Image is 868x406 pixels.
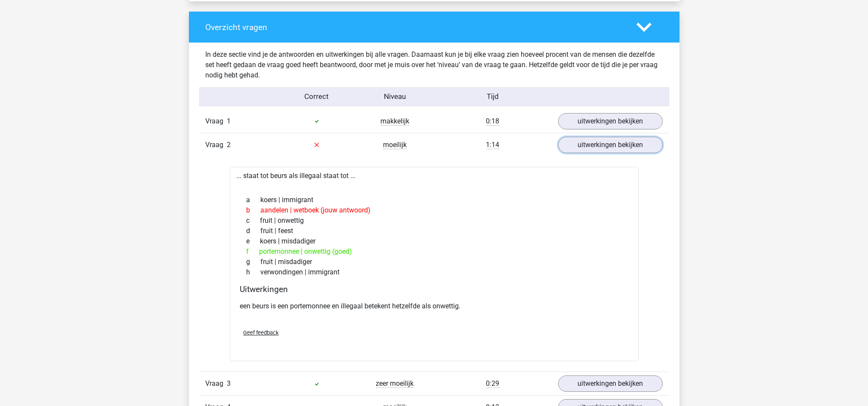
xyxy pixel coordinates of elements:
[244,329,279,336] span: Geef feedback
[558,137,663,153] a: uitwerkingen bekijken
[247,195,261,205] span: a
[230,167,639,361] div: ... staat tot beurs als illegaal staat tot ...
[376,379,414,388] span: zeer moeilijk
[240,267,628,277] div: verwondingen | immigrant
[247,267,261,277] span: h
[486,379,500,388] span: 0:29
[240,284,628,294] h4: Uitwerkingen
[206,22,624,32] h4: Overzicht vragen
[240,215,628,226] div: fruit | onwettig
[247,215,260,226] span: c
[240,257,628,267] div: fruit | misdadiger
[247,246,259,257] span: f
[240,226,628,236] div: fruit | feest
[240,236,628,246] div: koers | misdadiger
[247,205,261,215] span: b
[558,375,663,392] a: uitwerkingen bekijken
[356,91,434,102] div: Niveau
[558,113,663,129] a: uitwerkingen bekijken
[240,301,628,311] p: een beurs is een portemonnee en illegaal betekent hetzelfde als onwettig.
[434,91,551,102] div: Tijd
[227,117,231,125] span: 1
[383,141,407,149] span: moeilijk
[240,195,628,205] div: koers | immigrant
[486,117,500,126] span: 0:18
[199,49,669,80] div: In deze sectie vind je de antwoorden en uitwerkingen bij alle vragen. Daarnaast kun je bij elke v...
[247,226,261,236] span: d
[247,257,261,267] span: g
[486,141,500,149] span: 1:14
[278,91,356,102] div: Correct
[240,246,628,257] div: portemonnee | onwettig (goed)
[227,141,231,149] span: 2
[380,117,409,126] span: makkelijk
[206,116,227,126] span: Vraag
[227,379,231,388] span: 3
[240,205,628,215] div: aandelen | wetboek (jouw antwoord)
[206,140,227,150] span: Vraag
[247,236,260,246] span: e
[206,378,227,389] span: Vraag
